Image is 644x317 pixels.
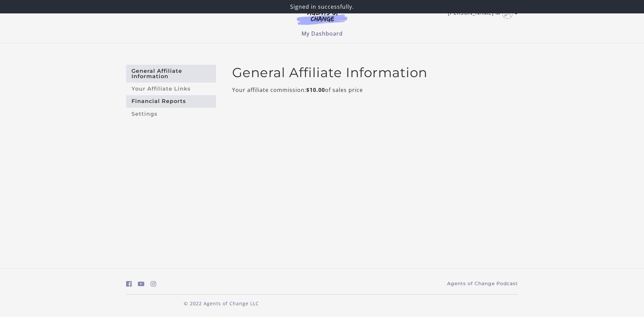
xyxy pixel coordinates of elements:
[138,281,145,287] i: https://www.youtube.com/c/AgentsofChangeTestPrepbyMeaganMitchell (Open in a new window)
[302,30,343,37] a: My Dashboard
[448,8,515,19] a: Toggle menu
[3,3,641,11] p: Signed in successfully.
[126,300,317,307] p: © 2022 Agents of Change LLC
[151,279,156,289] a: https://www.instagram.com/agentsofchangeprep/ (Open in a new window)
[306,86,325,94] strong: $10.00
[138,279,145,289] a: https://www.youtube.com/c/AgentsofChangeTestPrepbyMeaganMitchell (Open in a new window)
[126,108,216,120] a: Settings
[126,95,216,108] a: Financial Reports
[126,65,216,83] a: General Affiliate Information
[151,281,156,287] i: https://www.instagram.com/agentsofchangeprep/ (Open in a new window)
[447,280,518,287] a: Agents of Change Podcast
[221,65,523,120] main: Your affiliate commission: of sales price
[126,281,132,287] i: https://www.facebook.com/groups/aswbtestprep (Open in a new window)
[126,83,216,95] a: Your Affiliate Links
[126,279,132,289] a: https://www.facebook.com/groups/aswbtestprep (Open in a new window)
[290,9,354,25] img: Agents of Change Logo
[232,65,518,81] h2: General Affiliate Information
